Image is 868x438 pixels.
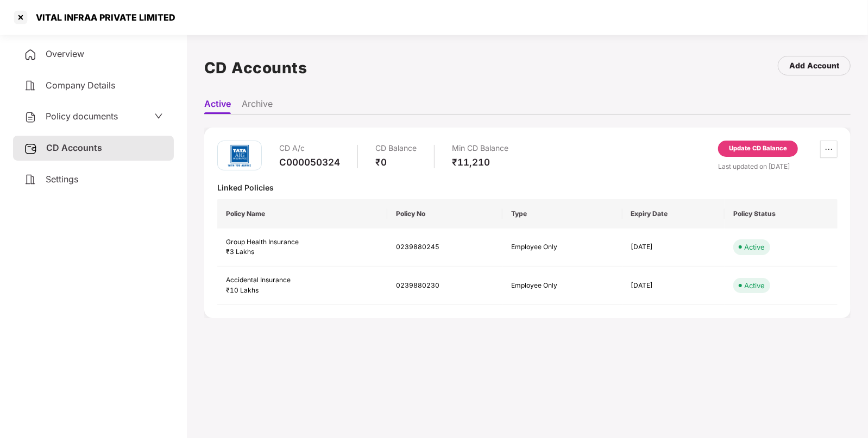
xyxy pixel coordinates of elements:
[622,199,725,228] th: Expiry Date
[387,266,502,305] td: 0239880230
[789,60,839,72] div: Add Account
[204,56,307,80] h1: CD Accounts
[502,199,622,228] th: Type
[24,173,37,186] img: svg+xml;base64,PHN2ZyB4bWxucz0iaHR0cDovL3d3dy53My5vcmcvMjAwMC9zdmciIHdpZHRoPSIyNCIgaGVpZ2h0PSIyNC...
[24,79,37,92] img: svg+xml;base64,PHN2ZyB4bWxucz0iaHR0cDovL3d3dy53My5vcmcvMjAwMC9zdmciIHdpZHRoPSIyNCIgaGVpZ2h0PSIyNC...
[622,228,725,267] td: [DATE]
[154,112,163,120] span: down
[452,156,508,168] div: ₹11,210
[744,280,765,291] div: Active
[387,228,502,267] td: 0239880245
[226,237,379,247] div: Group Health Insurance
[279,141,340,156] div: CD A/c
[226,275,379,285] div: Accidental Insurance
[29,12,175,23] div: VITAL INFRAA PRIVATE LIMITED
[46,80,115,91] span: Company Details
[820,141,838,158] button: ellipsis
[46,111,118,122] span: Policy documents
[24,48,37,61] img: svg+xml;base64,PHN2ZyB4bWxucz0iaHR0cDovL3d3dy53My5vcmcvMjAwMC9zdmciIHdpZHRoPSIyNCIgaGVpZ2h0PSIyNC...
[622,266,725,305] td: [DATE]
[223,139,256,172] img: tatag.png
[375,141,417,156] div: CD Balance
[226,247,254,256] span: ₹3 Lakhs
[452,141,508,156] div: Min CD Balance
[24,111,37,124] img: svg+xml;base64,PHN2ZyB4bWxucz0iaHR0cDovL3d3dy53My5vcmcvMjAwMC9zdmciIHdpZHRoPSIyNCIgaGVpZ2h0PSIyNC...
[242,98,273,114] li: Archive
[279,156,340,168] div: C000050324
[217,182,838,193] div: Linked Policies
[204,98,231,114] li: Active
[46,48,84,59] span: Overview
[226,286,259,294] span: ₹10 Lakhs
[217,199,387,228] th: Policy Name
[718,161,838,172] div: Last updated on [DATE]
[729,144,787,154] div: Update CD Balance
[511,242,614,252] div: Employee Only
[46,174,78,185] span: Settings
[387,199,502,228] th: Policy No
[46,142,102,153] span: CD Accounts
[821,145,837,154] span: ellipsis
[511,281,614,291] div: Employee Only
[375,156,417,168] div: ₹0
[24,142,37,155] img: svg+xml;base64,PHN2ZyB3aWR0aD0iMjUiIGhlaWdodD0iMjQiIHZpZXdCb3g9IjAgMCAyNSAyNCIgZmlsbD0ibm9uZSIgeG...
[725,199,838,228] th: Policy Status
[744,242,765,252] div: Active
